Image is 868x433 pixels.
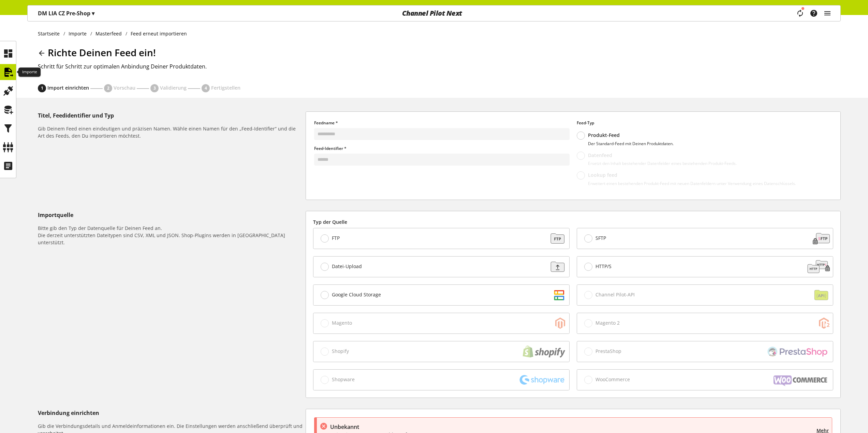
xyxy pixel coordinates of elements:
span: 4 [205,85,207,91]
span: Fertigstellen [211,84,240,91]
a: Startseite [38,30,63,37]
img: f3ac9b204b95d45582cf21fad1a323cf.svg [544,260,568,274]
span: 3 [153,85,156,91]
span: 2 [107,85,109,91]
img: d2dddd6c468e6a0b8c3bb85ba935e383.svg [544,288,568,302]
img: 88a670171dbbdb973a11352c4ab52784.svg [544,232,568,245]
h1: Unbekannt [330,423,814,431]
h5: Titel, Feedidentifier und Typ [38,111,303,120]
p: Ersetzt den Inhalt bestehender Datenfelder eines bestehenden Produkt-Feeds. [588,161,737,166]
h6: Gib Deinem Feed einen eindeutigen und präzisen Namen. Wähle einen Namen für den „Feed-Identifier“... [38,125,303,139]
div: Importe [18,67,41,77]
span: SFTP [595,235,606,241]
h6: Bitte gib den Typ der Datenquelle für Deinen Feed an. Die derzeit unterstützten Dateitypen sind C... [38,225,303,246]
p: Erweitert einen bestehenden Produkt-Feed mit neuen Datenfeldern unter Verwendung eines Datenschlü... [588,181,796,186]
p: Lookup feed [588,172,796,178]
p: DM LIA CZ Pre-Shop [38,9,94,17]
span: Google Cloud Storage [332,292,381,298]
p: Produkt-Feed [588,132,674,138]
span: Richte Deinen Feed ein! [48,46,156,59]
h5: Verbindung einrichten [38,409,303,417]
span: Import einrichten [47,84,89,91]
span: Feedname * [314,120,338,126]
p: Der Standard-Feed mit Deinen Produktdaten. [588,141,674,146]
span: ▾ [92,10,94,17]
span: Vorschau [114,84,135,91]
h2: Schritt für Schritt zur optimalen Anbindung Deiner Produktdaten. [38,62,841,71]
label: Feed-Typ [577,120,832,126]
span: 1 [41,85,43,91]
span: Feed-Identifier * [314,145,347,151]
a: Importe [65,30,90,37]
label: Typ der Quelle [313,218,833,226]
p: Datenfeed [588,152,737,158]
img: 1a078d78c93edf123c3bc3fa7bc6d87d.svg [808,232,832,245]
nav: main navigation [27,5,841,21]
span: Datei-Upload [332,263,362,269]
span: FTP [332,235,340,241]
span: Validierung [160,84,187,91]
h5: Importquelle [38,211,303,219]
a: Masterfeed [92,30,126,37]
img: cbdcb026b331cf72755dc691680ce42b.svg [806,260,832,274]
span: HTTP/S [595,263,612,269]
